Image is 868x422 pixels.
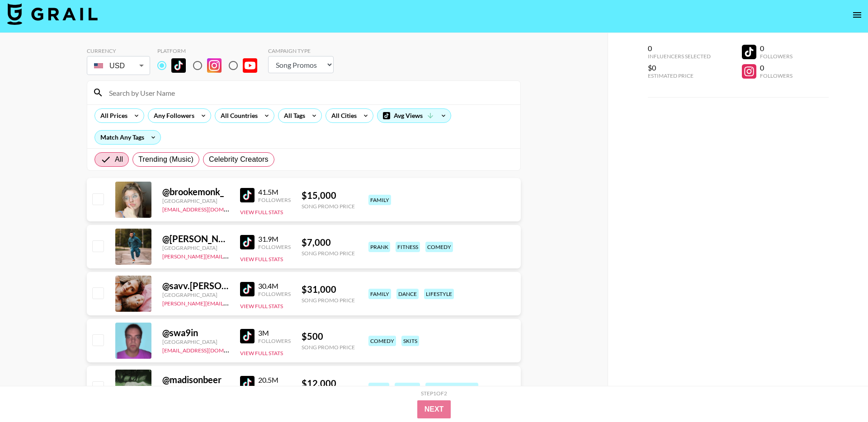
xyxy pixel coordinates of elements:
[302,284,355,295] div: $ 31,000
[87,47,150,54] div: Currency
[240,376,255,390] img: TikTok
[162,298,296,307] a: [PERSON_NAME][EMAIL_ADDRESS][DOMAIN_NAME]
[258,197,291,203] div: Followers
[104,85,515,100] input: Search by User Name
[162,280,229,291] div: @ savv.[PERSON_NAME]
[417,400,451,418] button: Next
[377,109,451,122] div: Avg Views
[258,234,291,244] div: 31.9M
[258,244,291,250] div: Followers
[648,53,711,60] div: Influencers Selected
[302,237,355,248] div: $ 7,000
[401,336,419,346] div: skits
[425,242,453,252] div: comedy
[421,390,447,397] div: Step 1 of 2
[302,190,355,201] div: $ 15,000
[7,3,98,25] img: Grail Talent
[95,109,129,122] div: All Prices
[302,331,355,342] div: $ 500
[171,58,186,73] img: TikTok
[258,281,291,291] div: 30.4M
[240,350,283,356] button: View Full Stats
[760,53,793,60] div: Followers
[258,328,291,338] div: 3M
[162,186,229,197] div: @ brookemonk_
[162,244,229,251] div: [GEOGRAPHIC_DATA]
[396,242,420,252] div: fitness
[278,109,307,122] div: All Tags
[162,251,296,260] a: [PERSON_NAME][EMAIL_ADDRESS][DOMAIN_NAME]
[848,6,866,24] button: open drawer
[162,291,229,298] div: [GEOGRAPHIC_DATA]
[162,345,253,354] a: [EMAIL_ADDRESS][DOMAIN_NAME]
[395,383,420,393] div: lipsync
[368,195,391,205] div: family
[162,204,253,213] a: [EMAIL_ADDRESS][DOMAIN_NAME]
[258,291,291,297] div: Followers
[760,72,793,79] div: Followers
[258,338,291,344] div: Followers
[425,383,478,393] div: makeup & beauty
[240,235,255,249] img: TikTok
[368,242,390,252] div: prank
[302,203,355,210] div: Song Promo Price
[424,289,454,299] div: lifestyle
[209,154,269,165] span: Celebrity Creators
[162,385,229,392] div: [GEOGRAPHIC_DATA]
[115,154,123,165] span: All
[396,289,419,299] div: dance
[258,188,291,197] div: 41.5M
[823,377,857,411] iframe: Drift Widget Chat Controller
[240,329,255,343] img: TikTok
[648,44,711,53] div: 0
[240,188,255,202] img: TikTok
[162,233,229,244] div: @ [PERSON_NAME].[PERSON_NAME]
[138,154,193,165] span: Trending (Music)
[648,63,711,72] div: $0
[368,383,389,393] div: music
[162,197,229,204] div: [GEOGRAPHIC_DATA]
[243,58,257,73] img: YouTube
[258,384,291,391] div: Followers
[240,303,283,309] button: View Full Stats
[302,378,355,389] div: $ 12,000
[215,109,259,122] div: All Countries
[162,327,229,338] div: @ swa9in
[302,344,355,351] div: Song Promo Price
[326,109,359,122] div: All Cities
[89,58,148,74] div: USD
[368,289,391,299] div: family
[760,63,793,72] div: 0
[207,58,222,73] img: Instagram
[162,338,229,345] div: [GEOGRAPHIC_DATA]
[302,250,355,257] div: Song Promo Price
[240,256,283,263] button: View Full Stats
[648,72,711,79] div: Estimated Price
[157,47,264,54] div: Platform
[240,282,255,296] img: TikTok
[368,336,396,346] div: comedy
[148,109,196,122] div: Any Followers
[240,209,283,216] button: View Full Stats
[95,131,160,144] div: Match Any Tags
[760,44,793,53] div: 0
[302,297,355,304] div: Song Promo Price
[162,374,229,385] div: @ madisonbeer
[268,47,334,54] div: Campaign Type
[258,375,291,384] div: 20.5M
